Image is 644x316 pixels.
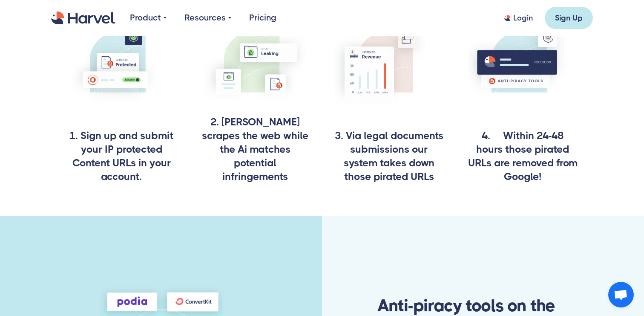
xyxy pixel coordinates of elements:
a: Open chat [608,282,634,307]
img: Anti piracy Tools Setting Icon [468,17,578,111]
div: Resources [184,12,226,24]
div: Product [130,12,161,24]
div: Sign Up [555,13,583,23]
h4: 3. Via legal documents submissions our system takes down those pirated URLs [334,129,444,183]
div: Product [130,12,167,24]
a: Sign Up [545,7,593,29]
h4: 4. Within 24-48 hours those pirated URLs are removed from Google! [468,129,578,183]
div: Resources [184,12,231,24]
div: Login [513,13,533,23]
a: Pricing [249,12,276,24]
a: home [51,12,115,25]
a: Login [504,13,533,23]
img: Increased revenue chart [334,17,444,111]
